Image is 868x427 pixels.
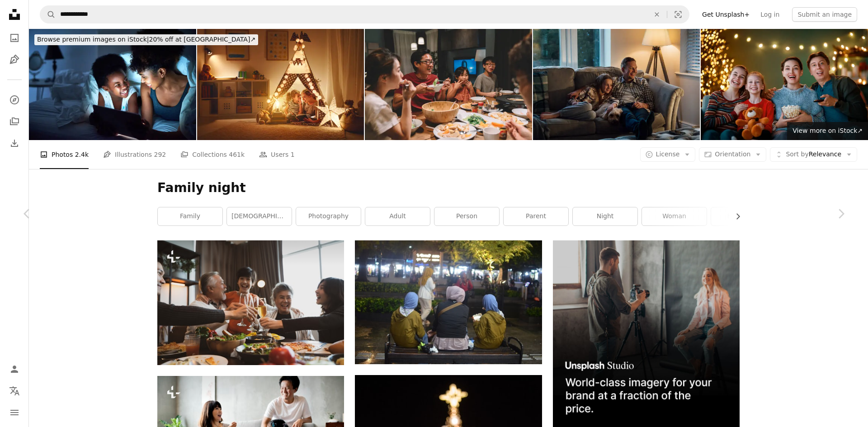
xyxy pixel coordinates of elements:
img: Asian family having dinner at dining table at home [157,240,344,365]
span: 20% off at [GEOGRAPHIC_DATA] ↗ [37,36,255,43]
button: Language [5,382,24,400]
a: woman [642,207,707,225]
form: Find visuals sitewide [40,5,689,23]
span: 461k [229,150,245,160]
a: Get Unsplash+ [697,7,755,22]
a: Log in / Sign up [5,360,24,378]
a: [DEMOGRAPHIC_DATA] [227,207,292,225]
a: parent [504,207,568,225]
img: file-1715651741414-859baba4300dimage [553,240,740,427]
a: person [434,207,499,225]
button: Visual search [667,6,689,23]
a: Explore [5,91,24,109]
button: Orientation [699,147,766,162]
button: scroll list to the right [730,207,740,225]
span: Browse premium images on iStock | [37,36,149,43]
a: View more on iStock↗ [787,122,868,140]
a: three women sitting on a bench at night [355,298,542,306]
span: 1 [291,150,295,160]
img: mother and child daughter with a book and a flashlight before going to bed [197,29,364,140]
a: Collections [5,113,24,131]
span: 292 [154,150,166,160]
span: Sort by [786,150,808,158]
a: Users 1 [259,140,295,169]
a: Download History [5,134,24,152]
button: Sort byRelevance [770,147,857,162]
a: Next [814,170,868,257]
a: Illustrations 292 [103,140,166,169]
a: Illustrations [5,51,24,69]
button: License [640,147,696,162]
button: Clear [647,6,667,23]
span: Orientation [715,150,750,158]
a: photography [296,207,361,225]
a: Log in [755,7,785,22]
span: License [656,150,680,158]
a: horizontal [711,207,776,225]
a: Collections 461k [180,140,245,169]
a: adult [365,207,430,225]
span: View more on iStock ↗ [793,127,863,134]
span: Relevance [786,150,841,159]
img: three women sitting on a bench at night [355,240,542,364]
a: Photos [5,29,24,47]
h1: Family night [157,180,740,196]
img: Movie Night with Dad [533,29,700,140]
button: Submit an image [792,7,857,22]
img: Can we read another one? [29,29,196,140]
img: family watching holiday movies at home [701,29,868,140]
button: Search Unsplash [40,6,56,23]
a: night [573,207,637,225]
a: Asian family having dinner at dining table at home [157,299,344,307]
img: asian chinese family and cousins having reunion dinner at home [365,29,532,140]
a: Browse premium images on iStock|20% off at [GEOGRAPHIC_DATA]↗ [29,29,264,51]
a: family [158,207,222,225]
button: Menu [5,404,24,422]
